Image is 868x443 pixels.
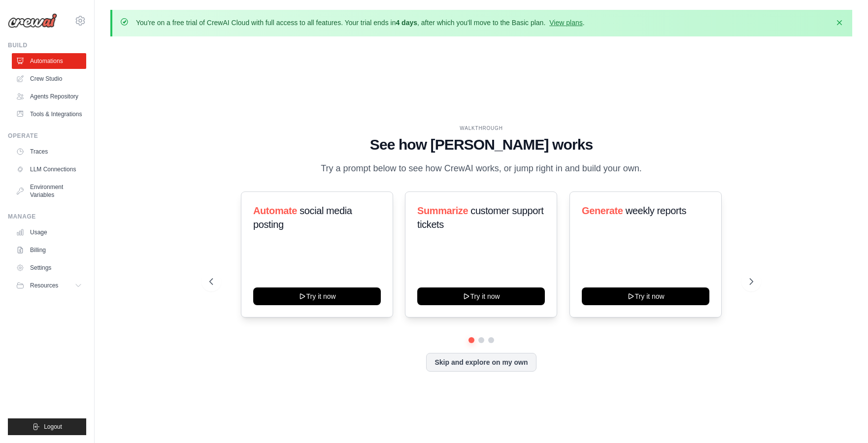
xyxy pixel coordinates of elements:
[417,287,545,305] button: Try it now
[549,19,582,27] a: View plans
[8,213,86,221] div: Manage
[12,242,86,258] a: Billing
[396,19,417,27] strong: 4 days
[12,278,86,293] button: Resources
[12,260,86,276] a: Settings
[12,89,86,104] a: Agents Repository
[582,287,709,305] button: Try it now
[253,287,381,305] button: Try it now
[417,205,468,216] span: Summarize
[136,18,585,28] p: You're on a free trial of CrewAI Cloud with full access to all features. Your trial ends in , aft...
[426,353,536,372] button: Skip and explore on my own
[12,179,86,203] a: Environment Variables
[12,53,86,69] a: Automations
[582,205,623,216] span: Generate
[30,282,58,289] span: Resources
[8,418,86,435] button: Logout
[8,41,86,49] div: Build
[417,205,543,230] span: customer support tickets
[8,132,86,140] div: Operate
[253,205,297,216] span: Automate
[625,205,686,216] span: weekly reports
[12,224,86,240] a: Usage
[12,71,86,87] a: Crew Studio
[209,136,753,154] h1: See how [PERSON_NAME] works
[44,423,62,431] span: Logout
[316,161,647,176] p: Try a prompt below to see how CrewAI works, or jump right in and build your own.
[8,13,57,28] img: Logo
[253,205,352,230] span: social media posting
[12,106,86,122] a: Tools & Integrations
[209,125,753,132] div: WALKTHROUGH
[12,161,86,177] a: LLM Connections
[12,144,86,159] a: Traces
